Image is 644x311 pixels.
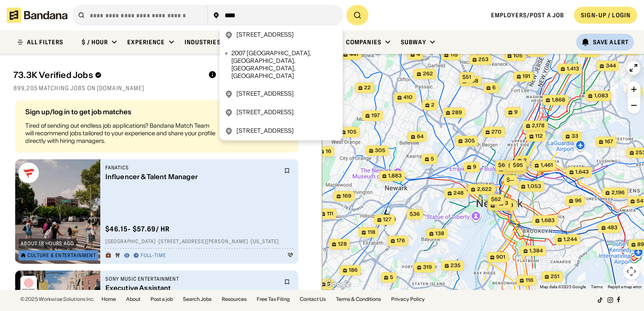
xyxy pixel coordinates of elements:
[608,284,641,289] a: Report a map error
[606,62,616,70] span: 344
[462,74,471,80] span: $51
[423,264,432,271] span: 319
[19,274,39,294] img: Sony Music Entertainment logo
[513,162,523,168] span: $95
[431,155,434,163] span: 5
[222,297,247,302] a: Resources
[527,183,541,190] span: 1,053
[371,112,380,119] span: 197
[13,70,201,80] div: 73.3K Verified Jobs
[375,147,386,154] span: 305
[575,197,582,204] span: 96
[541,162,553,169] span: 1,461
[105,276,279,282] div: Sony Music Entertainment
[572,133,578,140] span: 33
[25,108,219,115] div: Sign up/log in to get job matches
[508,162,522,169] span: $340
[257,297,290,302] a: Free Tax Filing
[236,108,294,117] div: [STREET_ADDRESS]
[575,169,589,176] span: 1,643
[523,157,527,164] span: 2
[529,247,543,255] span: 1,384
[567,65,579,72] span: 1,413
[397,237,405,244] span: 176
[7,8,67,23] img: Bandana logotype
[452,109,462,116] span: 289
[126,297,140,302] a: About
[347,129,357,136] span: 105
[464,137,475,145] span: 305
[453,190,464,197] span: 248
[513,52,523,59] span: 105
[477,186,492,193] span: 2,622
[27,39,63,45] div: ALL FILTERS
[636,198,643,205] span: 54
[183,297,212,302] a: Search Jobs
[416,51,420,58] span: 4
[105,239,293,245] div: [GEOGRAPHIC_DATA] · [STREET_ADDRESS][PERSON_NAME] · [US_STATE]
[507,177,514,183] span: $--
[127,38,165,46] div: Experience
[364,84,371,91] span: 22
[336,297,381,302] a: Terms & Conditions
[19,163,39,183] img: Fanatics logo
[491,11,564,19] a: Employers/Post a job
[563,236,577,243] span: 1,244
[20,297,95,302] div: © 2025 Workwise Solutions Inc.
[338,241,347,248] span: 128
[27,253,96,258] div: Culture & Entertainment
[532,122,545,129] span: 2,178
[498,162,508,168] span: $66
[13,84,309,92] div: 899,205 matching jobs on [DOMAIN_NAME]
[491,129,502,136] span: 270
[491,196,501,202] span: $62
[300,297,326,302] a: Contact Us
[552,97,565,104] span: 1,868
[105,284,279,292] div: Executive Assistant
[605,138,613,145] span: 167
[637,241,644,248] span: 89
[551,273,560,280] span: 251
[105,225,170,233] div: $ 46.15 - $57.69 / hr
[185,38,221,46] div: Industries
[13,97,309,290] div: grid
[324,279,352,290] a: Open this area in Google Maps (opens a new window)
[540,284,586,289] span: Map data ©2025 Google
[401,38,426,46] div: Subway
[105,173,279,181] div: Influencer & Talent Manager
[236,31,294,39] div: [STREET_ADDRESS]
[535,133,543,140] span: 112
[451,262,461,269] span: 235
[383,216,392,223] span: 127
[343,193,352,200] span: 169
[25,122,219,145] div: Tired of sending out endless job applications? Bandana Match Team will recommend jobs tailored to...
[594,92,608,99] span: 1,083
[391,297,425,302] a: Privacy Policy
[593,38,629,46] div: Save Alert
[236,127,294,135] div: [STREET_ADDRESS]
[102,297,116,302] a: Home
[492,84,496,91] span: 6
[326,148,331,155] span: 16
[450,51,458,59] span: 115
[346,38,381,46] div: Companies
[431,102,435,109] span: 2
[423,70,433,78] span: 262
[410,211,420,217] span: $36
[403,94,413,101] span: 410
[105,164,279,171] div: Fanatics
[523,73,530,80] span: 191
[327,210,333,217] span: 111
[231,49,338,80] div: 2007 [GEOGRAPHIC_DATA], [GEOGRAPHIC_DATA], [GEOGRAPHIC_DATA], [GEOGRAPHIC_DATA]
[82,38,108,46] div: $ / hour
[141,252,166,259] div: Full-time
[496,254,505,261] span: 901
[417,133,424,140] span: 64
[435,230,444,237] span: 138
[612,189,625,196] span: 2,196
[591,284,603,289] a: Terms (opens in new tab)
[390,274,393,281] span: 5
[236,90,294,98] div: [STREET_ADDRESS]
[349,267,358,274] span: 186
